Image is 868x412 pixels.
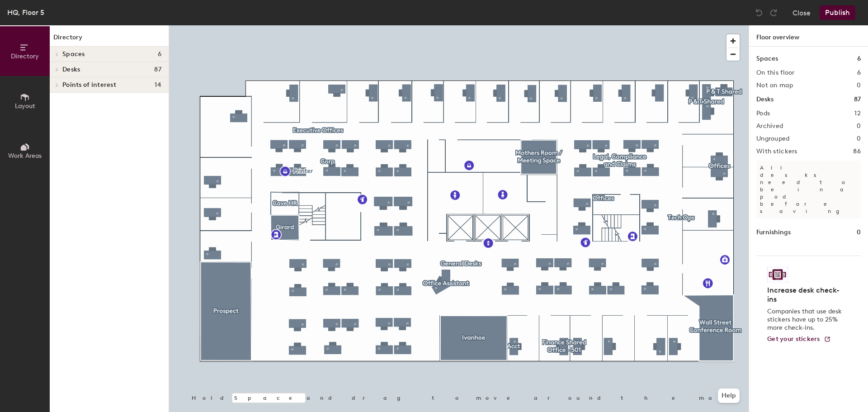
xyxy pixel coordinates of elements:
[756,161,861,218] p: All desks need to be in a pod before saving
[756,54,778,64] h1: Spaces
[756,69,795,76] h2: On this floor
[7,7,44,18] div: HQ, Floor 5
[854,110,861,117] h2: 12
[62,51,85,58] span: Spaces
[756,135,790,142] h2: Ungrouped
[767,308,844,332] p: Companies that use desk stickers have up to 25% more check-ins.
[756,227,791,237] h1: Furnishings
[756,148,797,155] h2: With stickers
[767,335,820,343] span: Get your stickers
[15,102,35,110] span: Layout
[857,54,861,64] h1: 6
[8,152,42,160] span: Work Areas
[158,51,161,58] span: 6
[756,123,783,130] h2: Archived
[154,66,161,73] span: 87
[853,148,861,155] h2: 86
[820,5,855,20] button: Publish
[854,95,861,104] h1: 87
[749,25,868,47] h1: Floor overview
[857,123,861,130] h2: 0
[718,388,740,403] button: Help
[756,110,770,117] h2: Pods
[857,69,861,76] h2: 6
[756,95,774,104] h1: Desks
[857,135,861,142] h2: 0
[755,8,764,17] img: Undo
[857,227,861,237] h1: 0
[793,5,811,20] button: Close
[155,81,161,89] span: 14
[857,82,861,89] h2: 0
[767,267,788,282] img: Sticker logo
[769,8,778,17] img: Redo
[62,81,116,89] span: Points of interest
[767,286,844,304] h4: Increase desk check-ins
[756,82,793,89] h2: Not on map
[50,33,169,47] h1: Directory
[767,336,831,343] a: Get your stickers
[11,52,39,60] span: Directory
[62,66,80,73] span: Desks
